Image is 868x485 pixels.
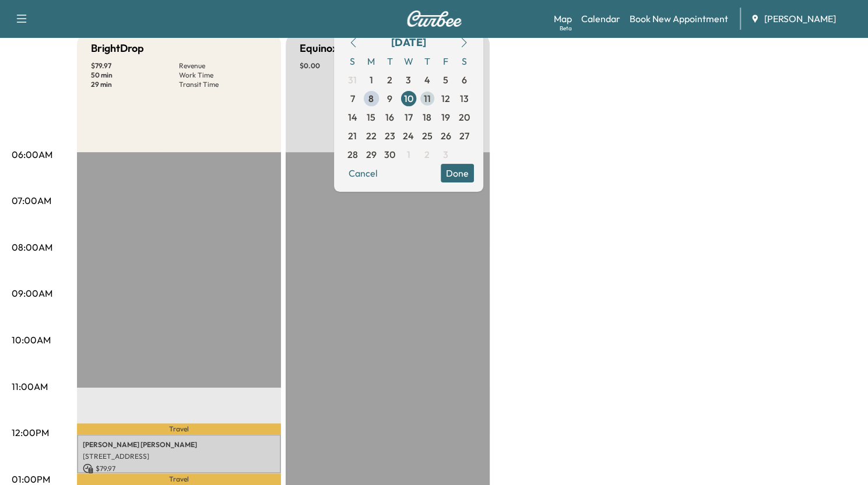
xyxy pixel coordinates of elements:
span: 22 [366,129,377,143]
span: 21 [348,129,357,143]
span: 11 [424,92,431,106]
span: 13 [460,92,469,106]
span: 26 [441,129,451,143]
p: 10:00AM [12,333,51,347]
p: Work Time [179,71,267,80]
img: Curbee Logo [406,10,462,27]
p: 06:00AM [12,147,52,161]
span: 8 [368,92,374,106]
span: F [437,52,455,71]
span: 25 [422,129,433,143]
h5: Equinox [300,40,338,57]
span: S [455,52,474,71]
span: M [362,52,381,71]
span: 28 [347,147,358,161]
p: [STREET_ADDRESS] [83,452,275,461]
span: 19 [441,110,450,124]
div: [DATE] [391,34,426,51]
span: T [418,52,437,71]
div: Beta [560,24,572,33]
p: Travel [77,473,281,485]
span: 30 [384,147,395,161]
button: Done [441,164,474,182]
h5: BrightDrop [91,40,144,57]
p: $ 79.97 [83,463,275,474]
span: S [343,52,362,71]
p: 07:00AM [12,194,51,208]
span: 1 [407,147,410,161]
span: 3 [406,73,411,87]
p: 09:00AM [12,286,52,300]
span: 9 [387,92,392,106]
a: Book New Appointment [630,12,728,26]
span: 20 [459,110,470,124]
span: 6 [462,73,467,87]
span: 16 [385,110,394,124]
span: T [381,52,399,71]
p: $ 79.97 [91,61,179,71]
span: 17 [405,110,413,124]
span: 14 [348,110,357,124]
span: 5 [443,73,448,87]
p: Travel [77,423,281,434]
p: Transit Time [179,80,267,89]
span: 4 [424,73,430,87]
p: 11:00AM [12,379,48,393]
p: 12:00PM [12,426,49,440]
p: Revenue [179,61,267,71]
span: 12 [441,92,450,106]
span: 29 [366,147,377,161]
span: 24 [403,129,414,143]
button: Cancel [343,164,383,182]
p: 29 min [91,80,179,89]
span: 1 [370,73,373,87]
p: [PERSON_NAME] [PERSON_NAME] [83,440,275,449]
a: Calendar [581,12,620,26]
span: 31 [348,73,357,87]
span: 18 [423,110,431,124]
span: 15 [367,110,375,124]
span: W [399,52,418,71]
span: 3 [443,147,448,161]
p: $ 0.00 [300,61,388,71]
span: 2 [424,147,430,161]
a: MapBeta [554,12,572,26]
span: 7 [350,92,355,106]
p: 08:00AM [12,240,52,254]
span: [PERSON_NAME] [764,12,836,26]
span: 23 [385,129,395,143]
span: 2 [387,73,392,87]
p: 50 min [91,71,179,80]
span: 10 [404,92,413,106]
span: 27 [459,129,469,143]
